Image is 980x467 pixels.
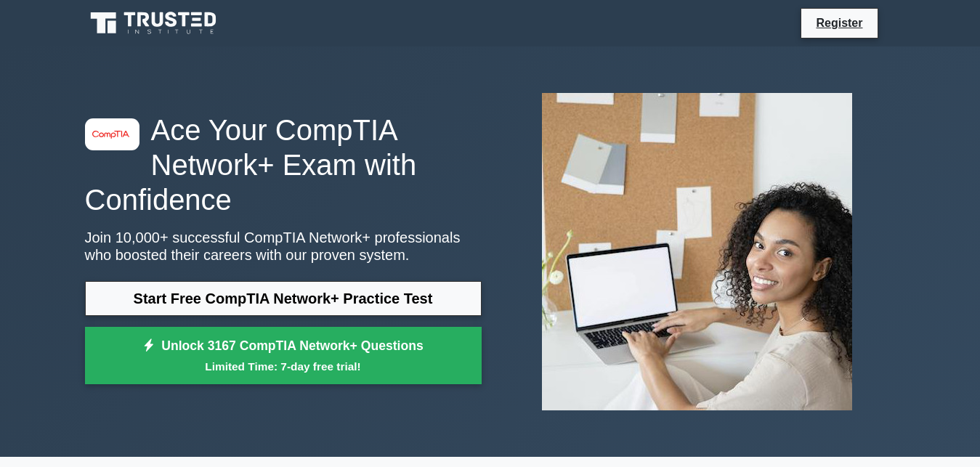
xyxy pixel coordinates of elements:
[807,14,871,32] a: Register
[85,229,482,264] p: Join 10,000+ successful CompTIA Network+ professionals who boosted their careers with our proven ...
[103,358,463,375] small: Limited Time: 7-day free trial!
[85,327,482,385] a: Unlock 3167 CompTIA Network+ QuestionsLimited Time: 7-day free trial!
[85,113,482,217] h1: Ace Your CompTIA Network+ Exam with Confidence
[85,281,482,316] a: Start Free CompTIA Network+ Practice Test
